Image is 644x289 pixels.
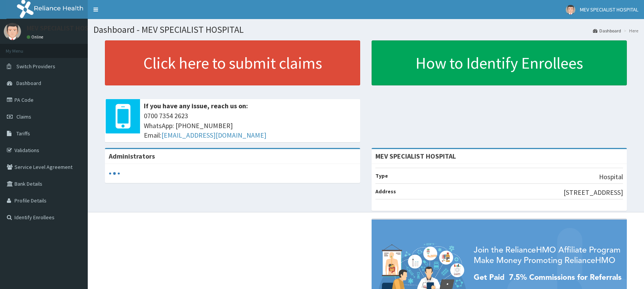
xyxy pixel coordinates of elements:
svg: audio-loading [109,168,120,179]
span: Dashboard [16,80,41,87]
a: Online [27,34,45,40]
span: Claims [16,113,31,120]
span: MEV SPECIALIST HOSPITAL [580,6,638,13]
li: Here [622,27,638,34]
span: 0700 7354 2623 WhatsApp: [PHONE_NUMBER] Email: [144,111,356,140]
span: Tariffs [16,130,30,137]
h1: Dashboard - MEV SPECIALIST HOSPITAL [93,25,638,35]
b: Type [375,172,388,179]
b: Address [375,188,396,195]
p: [STREET_ADDRESS] [563,188,623,197]
img: User Image [4,23,21,40]
strong: MEV SPECIALIST HOSPITAL [375,152,456,161]
a: [EMAIL_ADDRESS][DOMAIN_NAME] [161,131,266,140]
a: Click here to submit claims [105,40,360,85]
a: How to Identify Enrollees [372,40,627,85]
b: Administrators [109,152,155,161]
p: MEV SPECIALIST HOSPITAL [27,25,105,32]
img: User Image [566,5,575,14]
b: If you have any issue, reach us on: [144,101,248,110]
p: Hospital [599,172,623,182]
span: Switch Providers [16,63,55,70]
a: Dashboard [593,27,621,34]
